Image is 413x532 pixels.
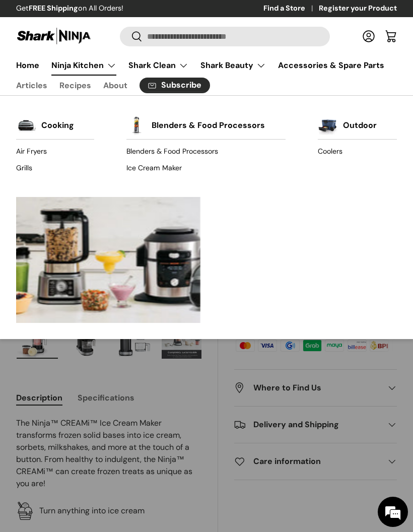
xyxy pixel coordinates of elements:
[194,55,272,76] summary: Shark Beauty
[29,4,78,13] strong: FREE Shipping
[122,55,194,76] summary: Shark Clean
[16,55,397,76] nav: Primary
[16,76,397,95] nav: Secondary
[16,26,92,46] img: Shark Ninja Philippines
[59,76,91,95] a: Recipes
[45,55,122,76] summary: Ninja Kitchen
[278,55,384,75] a: Accessories & Spare Parts
[16,55,39,75] a: Home
[103,76,127,95] a: About
[16,3,123,14] p: Get on All Orders!
[140,78,210,93] a: Subscribe
[319,3,397,14] a: Register your Product
[16,76,47,95] a: Articles
[263,3,319,14] a: Find a Store
[161,81,201,89] span: Subscribe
